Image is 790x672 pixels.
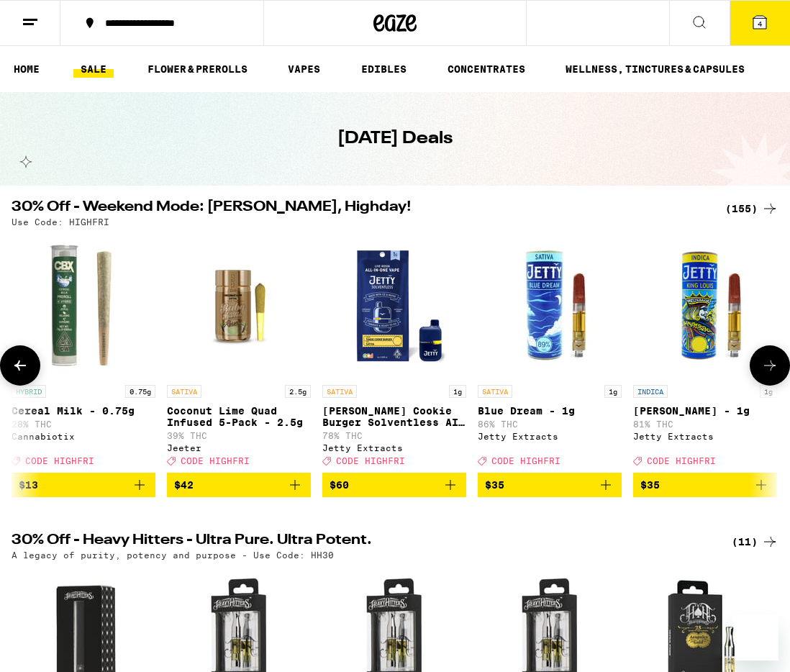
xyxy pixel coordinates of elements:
h2: 30% Off - Weekend Mode: [PERSON_NAME], Highday! [12,200,708,217]
button: 4 [730,1,790,45]
div: Jetty Extracts [322,443,466,453]
a: EDIBLES [354,60,414,78]
button: Add to bag [322,473,466,497]
a: Open page for Cereal Milk - 0.75g from Cannabiotix [12,234,155,473]
h1: [DATE] Deals [337,127,453,151]
span: $35 [485,479,504,491]
div: Jetty Extracts [633,432,777,441]
a: Open page for Coconut Lime Quad Infused 5-Pack - 2.5g from Jeeter [167,234,311,473]
a: SALE [73,60,114,78]
a: Open page for King Louis - 1g from Jetty Extracts [633,234,777,473]
p: [PERSON_NAME] Cookie Burger Solventless AIO - 1g [322,405,466,428]
span: $60 [330,479,349,491]
h2: 30% Off - Heavy Hitters - Ultra Pure. Ultra Potent. [12,533,708,550]
img: Jetty Extracts - Tangie Cookie Burger Solventless AIO - 1g [322,234,466,378]
button: Add to bag [167,473,311,497]
p: 1g [604,385,622,398]
a: FLOWER & PREROLLS [140,60,255,78]
a: Open page for Blue Dream - 1g from Jetty Extracts [478,234,622,473]
span: CODE HIGHFRI [491,456,560,466]
p: Blue Dream - 1g [478,405,622,417]
span: CODE HIGHFRI [25,456,94,466]
button: Add to bag [12,473,155,497]
span: 4 [758,19,762,28]
a: VAPES [281,60,327,78]
p: INDICA [633,385,668,398]
span: $35 [640,479,660,491]
p: 1g [449,385,466,398]
p: SATIVA [322,385,357,398]
p: Use Code: HIGHFRI [12,217,109,227]
a: (11) [732,533,778,550]
p: 86% THC [478,419,622,429]
span: CODE HIGHFRI [336,456,405,466]
a: Open page for Tangie Cookie Burger Solventless AIO - 1g from Jetty Extracts [322,234,466,473]
img: Jetty Extracts - King Louis - 1g [633,234,777,378]
a: (155) [725,200,778,217]
button: Add to bag [478,473,622,497]
a: CONCENTRATES [440,60,532,78]
p: Coconut Lime Quad Infused 5-Pack - 2.5g [167,405,311,428]
p: Cereal Milk - 0.75g [12,405,155,417]
p: 78% THC [322,431,466,440]
p: 81% THC [633,419,777,429]
img: Cannabiotix - Cereal Milk - 0.75g [12,234,155,378]
span: CODE HIGHFRI [647,456,716,466]
p: 1g [760,385,777,398]
span: CODE HIGHFRI [181,456,250,466]
span: $13 [19,479,38,491]
a: WELLNESS, TINCTURES & CAPSULES [558,60,752,78]
p: SATIVA [478,385,512,398]
p: 0.75g [125,385,155,398]
img: Jetty Extracts - Blue Dream - 1g [478,234,622,378]
p: SATIVA [167,385,201,398]
p: [PERSON_NAME] - 1g [633,405,777,417]
div: Jetty Extracts [478,432,622,441]
iframe: Button to launch messaging window [732,614,778,660]
button: Add to bag [633,473,777,497]
p: HYBRID [12,385,46,398]
a: HOME [6,60,47,78]
p: 2.5g [285,385,311,398]
span: $42 [174,479,194,491]
p: A legacy of purity, potency and purpose - Use Code: HH30 [12,550,334,560]
img: Jeeter - Coconut Lime Quad Infused 5-Pack - 2.5g [167,234,311,378]
div: Jeeter [167,443,311,453]
div: Cannabiotix [12,432,155,441]
p: 28% THC [12,419,155,429]
p: 39% THC [167,431,311,440]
